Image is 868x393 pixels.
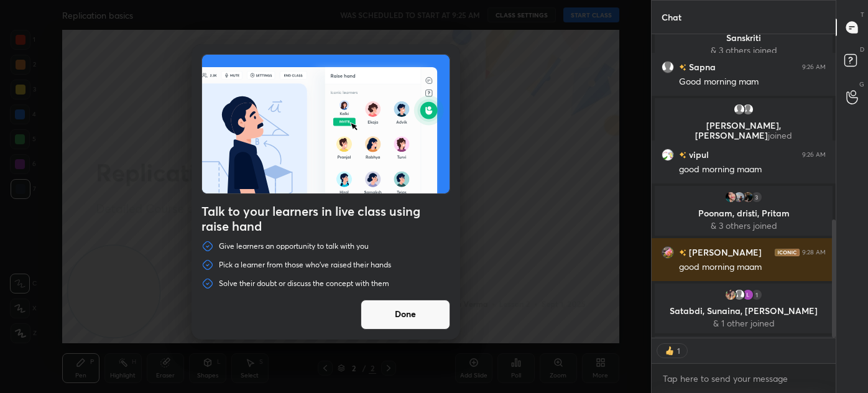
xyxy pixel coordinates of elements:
p: Solve their doubt or discuss the concept with them [219,279,389,289]
div: grid [652,34,836,338]
div: 3 [750,191,763,203]
p: D [860,45,864,54]
h6: Sapna [686,60,716,73]
p: T [861,10,864,19]
img: default.png [742,103,754,116]
img: iconic-dark.1390631f.png [775,249,800,256]
img: no-rating-badge.077c3623.svg [679,64,686,71]
img: default.png [733,103,746,116]
p: Give learners an opportunity to talk with you [219,241,369,251]
div: 9:26 AM [802,151,826,159]
img: thumbs_up.png [663,344,676,357]
h4: Talk to your learners in live class using raise hand [201,204,450,234]
img: no-rating-badge.077c3623.svg [679,249,686,256]
img: default.png [733,289,746,301]
h6: [PERSON_NAME] [686,246,762,259]
p: Poonam, dristi, Pritam [662,208,825,218]
img: no-rating-badge.077c3623.svg [679,152,686,159]
div: good morning maam [679,164,826,176]
img: 3 [742,289,754,301]
img: 0588dbee2e774b27ba36142efd43ebe8.jpg [662,149,674,161]
img: ccfa15e1ff884e139c6a31cbe539487b.jpg [742,191,754,203]
img: 76337e93cbc8471eb0fd64943ad6aa66.jpg [724,289,737,301]
p: Pick a learner from those who've raised their hands [219,260,391,270]
img: 3 [662,246,674,259]
p: [PERSON_NAME], [PERSON_NAME] [662,121,825,141]
span: joined [768,129,792,141]
div: 9:28 AM [802,249,826,256]
div: good morning maam [679,261,826,274]
img: default.png [662,61,674,73]
p: & 1 other joined [662,318,825,328]
div: 1 [750,289,763,301]
div: 9:26 AM [802,63,826,71]
img: af3d589b70d7489a96cc71144134c845.jpg [724,191,737,203]
img: 3 [733,191,746,203]
div: Good morning mam [679,76,826,88]
p: Chat [652,1,691,34]
h6: vipul [686,148,709,161]
p: & 3 others joined [662,45,825,55]
p: G [859,80,864,89]
button: Done [361,300,450,330]
p: & 3 others joined [662,221,825,231]
div: 1 [676,346,681,356]
p: [DEMOGRAPHIC_DATA], Sakshi, Sanskriti [662,23,825,43]
p: Satabdi, Sunaina, [PERSON_NAME] [662,306,825,316]
img: preRahAdop.42c3ea74.svg [202,55,450,193]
